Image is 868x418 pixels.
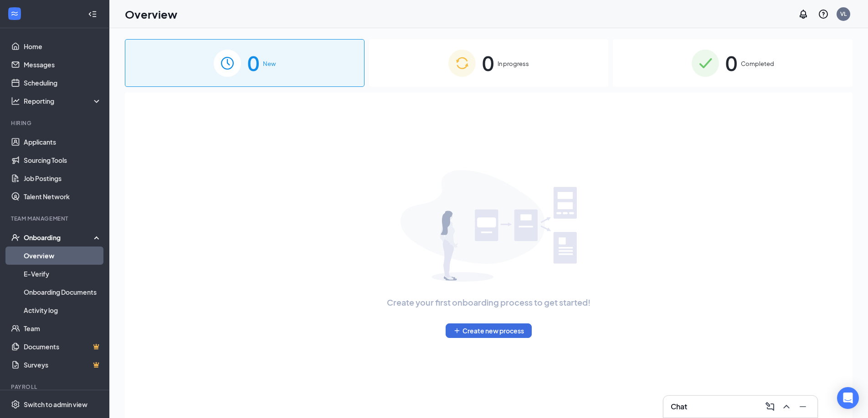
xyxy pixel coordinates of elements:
[24,169,102,187] a: Job Postings
[24,151,102,169] a: Sourcing Tools
[24,400,87,409] div: Switch to admin view
[11,96,20,106] svg: Analysis
[387,296,591,309] span: Create your first onboarding process to get started!
[24,133,102,151] a: Applicants
[11,383,100,391] div: Payroll
[482,47,494,79] span: 0
[24,356,102,374] a: SurveysCrown
[11,119,100,127] div: Hiring
[11,215,100,222] div: Team Management
[24,337,102,356] a: DocumentsCrown
[24,265,102,283] a: E-Verify
[247,47,259,79] span: 0
[24,55,102,74] a: Messages
[797,401,808,412] svg: Minimize
[24,187,102,206] a: Talent Network
[24,233,94,242] div: Onboarding
[498,59,529,68] span: In progress
[10,9,19,18] svg: WorkstreamLogo
[11,233,20,242] svg: UserCheck
[741,59,774,68] span: Completed
[840,10,847,18] div: VL
[24,37,102,55] a: Home
[763,399,777,414] button: ComposeMessage
[88,10,97,19] svg: Collapse
[24,283,102,301] a: Onboarding Documents
[671,402,687,412] h3: Chat
[446,323,532,338] button: PlusCreate new process
[24,247,102,265] a: Overview
[263,59,276,68] span: New
[453,327,461,334] svg: Plus
[125,6,177,22] h1: Overview
[24,319,102,337] a: Team
[818,9,829,20] svg: QuestionInfo
[765,401,776,412] svg: ComposeMessage
[837,387,859,409] div: Open Intercom Messenger
[781,401,792,412] svg: ChevronUp
[725,47,737,79] span: 0
[11,400,20,409] svg: Settings
[779,399,794,414] button: ChevronUp
[796,399,810,414] button: Minimize
[24,301,102,319] a: Activity log
[798,9,809,20] svg: Notifications
[24,74,102,92] a: Scheduling
[24,96,102,106] div: Reporting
